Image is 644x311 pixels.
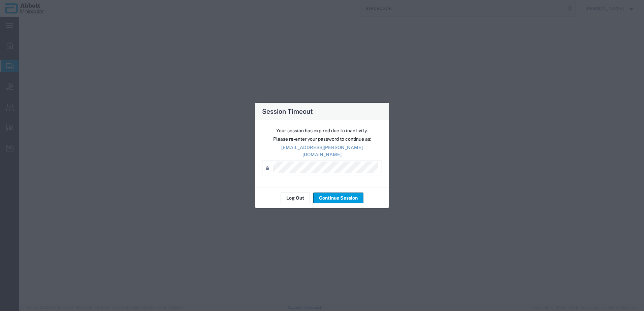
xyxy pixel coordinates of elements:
[313,193,363,203] button: Continue Session
[262,127,382,134] p: Your session has expired due to inactivity.
[281,193,310,203] button: Log Out
[262,136,382,143] p: Please re-enter your password to continue as:
[262,144,382,158] p: [EMAIL_ADDRESS][PERSON_NAME][DOMAIN_NAME]
[262,106,313,116] h4: Session Timeout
